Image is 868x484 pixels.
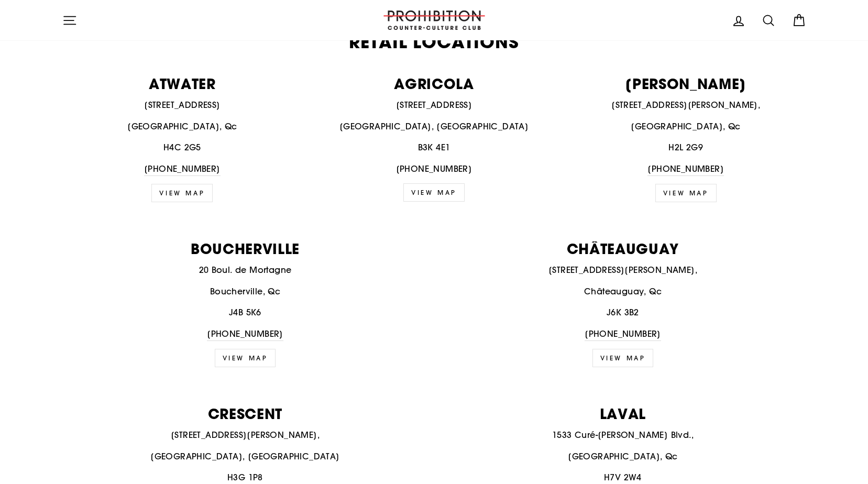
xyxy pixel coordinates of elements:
p: J6K 3B2 [440,306,806,320]
p: [STREET_ADDRESS][PERSON_NAME], [566,98,806,112]
p: CRESCENT [62,406,428,421]
a: [PHONE_NUMBER] [207,327,283,342]
p: B3K 4E1 [314,141,554,155]
a: [PHONE_NUMBER] [144,162,221,177]
img: PROHIBITION COUNTER-CULTURE CLUB [382,10,487,30]
p: [GEOGRAPHIC_DATA], Qc [62,120,303,134]
a: view map [655,184,717,202]
a: VIEW MAP [151,184,213,202]
p: J4B 5K6 [62,306,428,320]
p: [PERSON_NAME] [566,76,806,91]
p: 1533 Curé-[PERSON_NAME] Blvd., [440,428,806,442]
p: LAVAL [440,406,806,421]
p: Châteauguay, Qc [440,285,806,299]
p: 20 Boul. de Mortagne [62,263,428,277]
a: [PHONE_NUMBER] [647,162,724,177]
h2: Retail Locations [62,34,806,51]
p: H2L 2G9 [566,141,806,155]
p: [STREET_ADDRESS] [62,98,303,112]
p: CHÂTEAUGUAY [440,241,806,256]
p: [GEOGRAPHIC_DATA], Qc [566,120,806,134]
a: view map [592,349,654,367]
p: [STREET_ADDRESS] [314,98,554,112]
p: H4C 2G5 [62,141,303,155]
p: [GEOGRAPHIC_DATA], [GEOGRAPHIC_DATA] [62,450,428,464]
p: Boucherville, Qc [62,285,428,299]
p: ATWATER [62,76,303,91]
p: [PHONE_NUMBER] [314,162,554,176]
p: [STREET_ADDRESS][PERSON_NAME], [440,263,806,277]
p: BOUCHERVILLE [62,241,428,256]
p: AGRICOLA [314,76,554,91]
p: [GEOGRAPHIC_DATA], Qc [440,450,806,464]
p: [GEOGRAPHIC_DATA], [GEOGRAPHIC_DATA] [314,120,554,134]
a: [PHONE_NUMBER] [585,327,661,342]
p: [STREET_ADDRESS][PERSON_NAME], [62,428,428,442]
a: VIEW MAP [403,183,465,202]
a: view map [215,349,276,367]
